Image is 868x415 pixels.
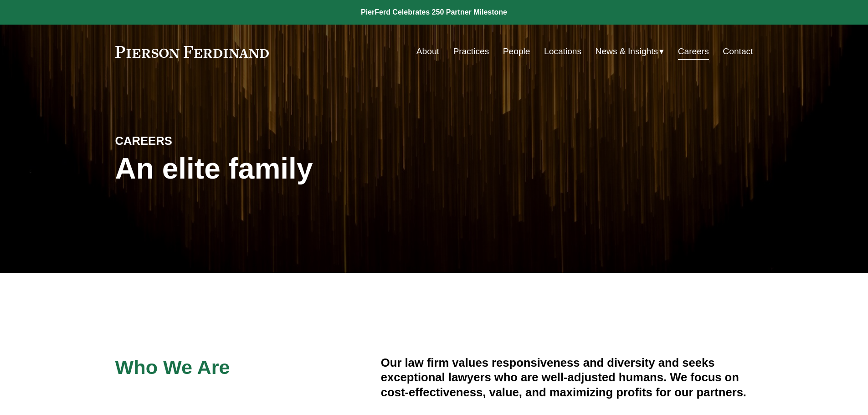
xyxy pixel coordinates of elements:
h1: An elite family [115,152,434,185]
h4: CAREERS [115,133,275,148]
h4: Our law firm values responsiveness and diversity and seeks exceptional lawyers who are well-adjus... [381,355,753,400]
a: About [416,43,439,60]
a: People [503,43,530,60]
a: Locations [544,43,581,60]
a: Careers [678,43,709,60]
span: Who We Are [115,356,230,378]
a: folder dropdown [596,43,664,60]
span: News & Insights [596,44,658,60]
a: Contact [723,43,753,60]
a: Practices [453,43,489,60]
